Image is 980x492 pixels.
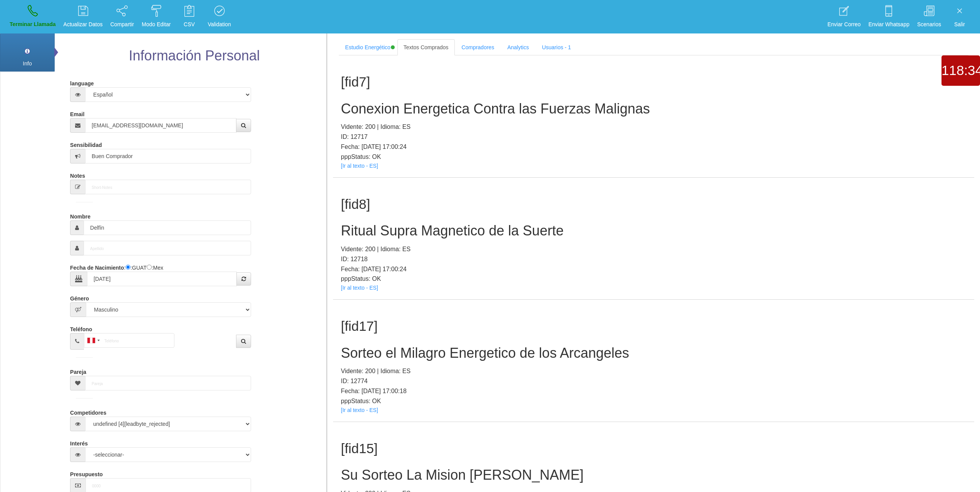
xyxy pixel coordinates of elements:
[178,20,200,29] p: CSV
[341,163,378,169] a: [Ir al texto - ES]
[341,467,967,483] h2: Su Sorteo La Mision [PERSON_NAME]
[10,20,56,29] p: Terminar Llamada
[341,376,967,386] p: ID: 12774
[868,20,910,29] p: Enviar Whatsapp
[341,122,967,132] p: Vidente: 200 | Idioma: ES
[536,39,577,55] a: Usuarios - 1
[341,264,967,274] p: Fecha: [DATE] 17:00:24
[70,261,251,286] div: : :GUAT :Mex
[341,441,967,456] h1: [fid15]
[341,407,378,413] a: [Ir al texto - ES]
[205,2,233,31] a: Validation
[70,437,88,447] label: Interés
[85,118,236,133] input: Correo electrónico
[456,39,501,55] a: Compradores
[142,20,171,29] p: Modo Editar
[341,366,967,376] p: Vidente: 200 | Idioma: ES
[941,63,980,78] h1: 118:34
[341,223,967,238] h2: Ritual Supra Magnetico de la Suerte
[70,261,124,272] label: Fecha de Nacimiento
[68,48,320,63] h2: Información Personal
[341,197,967,212] h1: [fid8]
[946,2,973,31] a: Salir
[111,20,134,29] p: Compartir
[341,254,967,264] p: ID: 12718
[828,20,861,29] p: Enviar Correo
[70,406,106,417] label: Competidores
[341,285,378,291] a: [Ir al texto - ES]
[501,39,535,55] a: Analytics
[917,20,941,29] p: Scenarios
[915,2,944,31] a: Scenarios
[70,77,94,87] label: language
[397,39,455,55] a: Textos Comprados
[176,2,203,31] a: CSV
[949,20,970,29] p: Salir
[70,292,89,302] label: Género
[84,333,174,348] input: Teléfono
[866,2,912,31] a: Enviar Whatsapp
[70,138,102,149] label: Sensibilidad
[341,75,967,90] h1: [fid7]
[7,2,59,31] a: Terminar Llamada
[339,39,397,55] a: Estudio Energético
[61,2,106,31] a: Actualizar Datos
[341,386,967,396] p: Fecha: [DATE] 17:00:18
[64,20,103,29] p: Actualizar Datos
[341,345,967,361] h2: Sorteo el Milagro Energetico de los Arcangeles
[825,2,863,31] a: Enviar Correo
[85,149,251,163] input: Sensibilidad
[84,334,102,347] div: Peru (Perú): +51
[84,220,251,235] input: Nombre
[341,396,967,406] p: pppStatus: OK
[341,142,967,152] p: Fecha: [DATE] 17:00:24
[70,210,90,220] label: Nombre
[341,152,967,162] p: pppStatus: OK
[341,132,967,142] p: ID: 12717
[341,244,967,254] p: Vidente: 200 | Idioma: ES
[108,2,137,31] a: Compartir
[70,323,92,333] label: Teléfono
[70,365,86,376] label: Pareja
[70,468,103,478] label: Presupuesto
[70,108,84,118] label: Email
[341,274,967,284] p: pppStatus: OK
[70,169,85,180] label: Notes
[84,241,251,255] input: Apellido
[341,319,967,334] h1: [fid17]
[341,101,967,117] h2: Conexion Energetica Contra las Fuerzas Malignas
[208,20,231,29] p: Validation
[139,2,173,31] a: Modo Editar
[147,265,152,270] input: :Yuca-Mex
[126,265,131,270] input: :Quechi GUAT
[85,376,251,390] input: Pareja
[85,180,251,194] input: Short-Notes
